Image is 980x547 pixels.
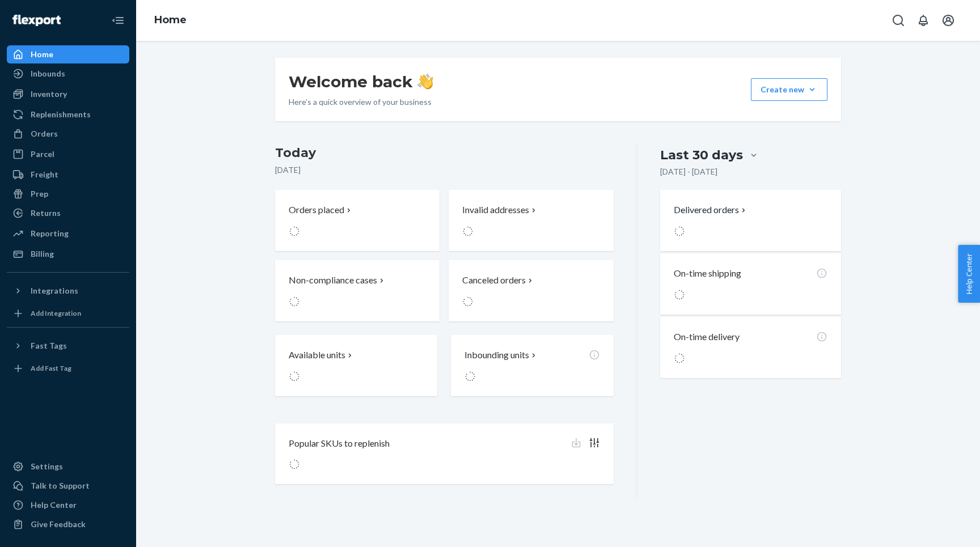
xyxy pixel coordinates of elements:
p: Popular SKUs to replenish [289,437,390,450]
img: hand-wave emoji [417,74,433,90]
img: Flexport logo [12,15,61,26]
p: On-time shipping [674,267,741,280]
div: Integrations [31,285,78,296]
div: Add Integration [31,308,81,318]
a: Parcel [7,145,129,163]
a: Add Fast Tag [7,359,129,378]
a: Orders [7,125,129,143]
button: Close Navigation [107,9,129,32]
p: Non-compliance cases [289,274,377,287]
a: Help Center [7,496,129,514]
div: Help Center [31,499,77,511]
button: Create new [751,78,827,101]
p: Available units [289,349,345,362]
h3: Today [275,144,614,162]
button: Give Feedback [7,515,129,533]
button: Inbounding units [451,335,613,396]
div: Add Fast Tag [31,363,71,373]
button: Non-compliance cases [275,260,440,321]
p: Orders placed [289,203,344,217]
a: Billing [7,245,129,263]
button: Available units [275,335,437,396]
p: [DATE] - [DATE] [660,166,717,177]
div: Freight [31,169,58,180]
a: Freight [7,166,129,184]
button: Delivered orders [674,203,748,217]
div: Reporting [31,228,69,239]
a: Returns [7,204,129,222]
button: Open notifications [912,9,935,32]
p: On-time delivery [674,330,740,344]
button: Invalid addresses [449,190,613,251]
div: Returns [31,207,61,219]
h1: Welcome back [289,71,433,92]
div: Inbounds [31,68,65,79]
ol: breadcrumbs [145,4,196,37]
button: Canceled orders [449,260,613,321]
div: Home [31,49,53,60]
button: Help Center [958,245,980,303]
a: Reporting [7,224,129,243]
div: Orders [31,128,58,139]
a: Add Integration [7,304,129,323]
div: Billing [31,248,54,260]
div: Talk to Support [31,480,90,491]
div: Prep [31,188,48,200]
button: Integrations [7,282,129,300]
div: Settings [31,461,63,472]
button: Orders placed [275,190,440,251]
button: Talk to Support [7,477,129,495]
p: Canceled orders [462,274,526,287]
button: Open account menu [937,9,960,32]
a: Home [7,45,129,63]
div: Last 30 days [660,146,743,164]
a: Inbounds [7,65,129,83]
div: Replenishments [31,109,91,120]
button: Open Search Box [887,9,910,32]
a: Prep [7,185,129,203]
a: Settings [7,457,129,476]
button: Fast Tags [7,337,129,355]
div: Parcel [31,149,54,160]
a: Replenishments [7,105,129,124]
p: [DATE] [275,164,614,176]
a: Inventory [7,85,129,103]
div: Fast Tags [31,340,67,351]
p: Inbounding units [464,349,529,362]
div: Give Feedback [31,519,86,530]
a: Home [154,14,187,26]
div: Inventory [31,88,67,100]
p: Here’s a quick overview of your business [289,96,433,108]
p: Invalid addresses [462,203,529,217]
